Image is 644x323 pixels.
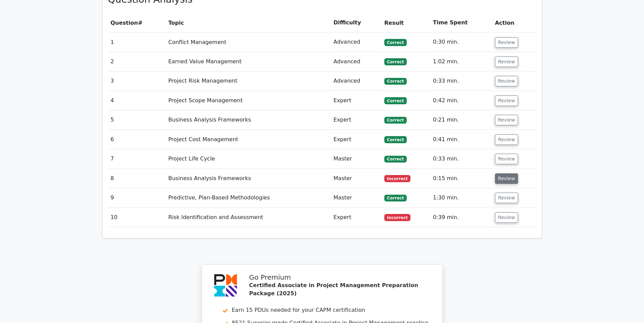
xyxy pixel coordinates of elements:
span: Correct [384,97,406,104]
td: 0:39 min. [430,208,492,227]
td: 7 [108,149,166,169]
td: 1 [108,33,166,52]
button: Review [495,115,518,125]
td: Advanced [331,52,382,71]
td: Project Cost Management [166,130,331,149]
td: Advanced [331,33,382,52]
td: Conflict Management [166,33,331,52]
td: 9 [108,188,166,208]
td: Master [331,169,382,188]
td: Business Analysis Frameworks [166,169,331,188]
button: Review [495,95,518,106]
td: 6 [108,130,166,149]
td: Project Life Cycle [166,149,331,169]
td: 0:21 min. [430,110,492,130]
span: Correct [384,156,406,163]
span: Incorrect [384,214,410,221]
td: 1:02 min. [430,52,492,71]
td: 0:15 min. [430,169,492,188]
td: Business Analysis Frameworks [166,110,331,130]
th: Difficulty [331,13,382,33]
button: Review [495,134,518,145]
button: Review [495,37,518,48]
td: Risk Identification and Assessment [166,208,331,227]
span: Correct [384,78,406,85]
td: Expert [331,91,382,110]
th: Result [382,13,430,33]
td: Expert [331,130,382,149]
button: Review [495,57,518,67]
td: Earned Value Management [166,52,331,71]
span: Correct [384,58,406,65]
th: Action [492,13,536,33]
button: Review [495,173,518,184]
td: 0:42 min. [430,91,492,110]
td: 1:30 min. [430,188,492,208]
td: 8 [108,169,166,188]
button: Review [495,193,518,203]
td: Expert [331,208,382,227]
td: 10 [108,208,166,227]
th: Topic [166,13,331,33]
td: Expert [331,110,382,130]
td: 0:33 min. [430,71,492,91]
span: Correct [384,117,406,124]
span: Question [111,20,138,26]
span: Correct [384,136,406,143]
td: 5 [108,110,166,130]
th: # [108,13,166,33]
span: Correct [384,195,406,201]
td: 0:41 min. [430,130,492,149]
button: Review [495,212,518,223]
td: Project Risk Management [166,71,331,91]
td: 2 [108,52,166,71]
td: 4 [108,91,166,110]
th: Time Spent [430,13,492,33]
button: Review [495,76,518,86]
td: Advanced [331,71,382,91]
td: 0:33 min. [430,149,492,169]
td: Predictive, Plan-Based Methodologies [166,188,331,208]
td: 0:30 min. [430,33,492,52]
td: 3 [108,71,166,91]
td: Project Scope Management [166,91,331,110]
td: Master [331,149,382,169]
span: Incorrect [384,175,410,182]
td: Master [331,188,382,208]
button: Review [495,154,518,164]
span: Correct [384,39,406,46]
